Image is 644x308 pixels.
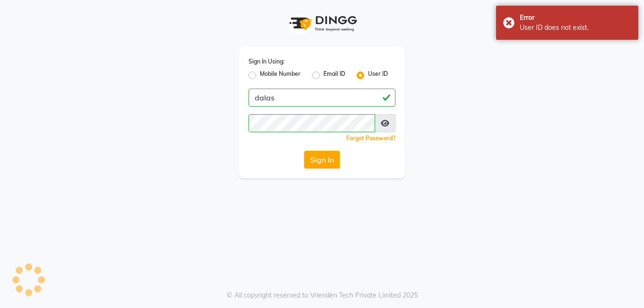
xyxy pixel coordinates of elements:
[248,57,285,66] label: Sign In Using:
[284,9,360,37] img: logo1.svg
[304,151,340,169] button: Sign In
[248,89,396,107] input: Username
[368,70,388,81] label: User ID
[520,13,631,23] div: Error
[323,70,345,81] label: Email ID
[248,114,375,132] input: Username
[260,70,301,81] label: Mobile Number
[520,23,631,33] div: User ID does not exist.
[346,135,396,142] a: Forgot Password?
